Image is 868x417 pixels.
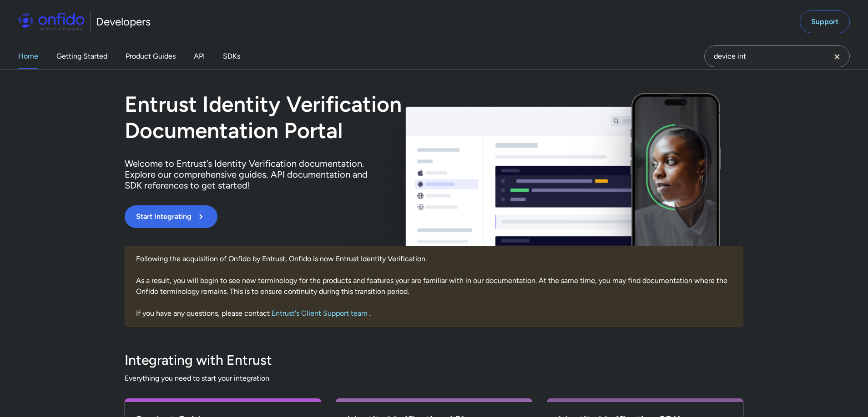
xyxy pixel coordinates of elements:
[125,205,558,228] a: Start Integrating
[18,13,85,31] img: Onfido Logo
[125,91,558,144] h1: Entrust Identity Verification Documentation Portal
[125,351,743,369] h3: Integrating with Entrust
[223,44,240,69] a: SDKs
[194,44,205,69] a: API
[832,51,843,62] svg: Clear search field button
[272,309,369,318] a: Entrust's Client Support team
[18,44,38,69] a: Home
[125,373,743,384] span: Everything you need to start your integration
[125,158,379,191] p: Welcome to Entrust’s Identity Verification documentation. Explore our comprehensive guides, API d...
[126,44,176,69] a: Product Guides
[125,205,217,228] button: Start Integrating
[800,10,850,33] a: Support
[125,246,743,327] div: Following the acquisition of Onfido by Entrust, Onfido is now Entrust Identity Verification. As a...
[704,45,850,67] input: Onfido search input field
[96,15,151,29] h1: Developers
[56,44,107,69] a: Getting Started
